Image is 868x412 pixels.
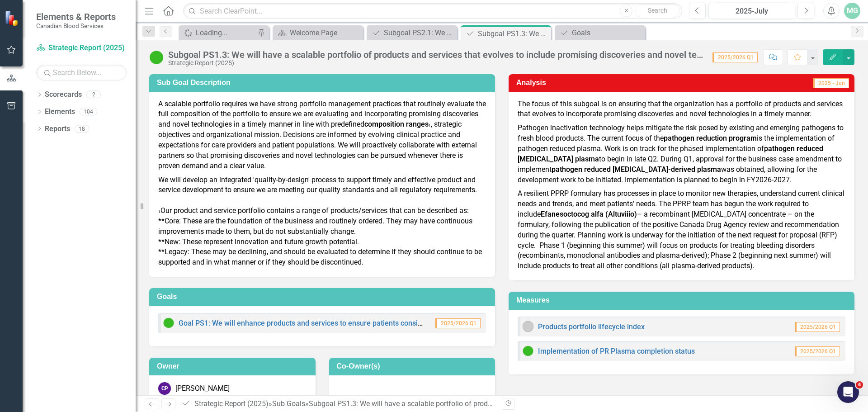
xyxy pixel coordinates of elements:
strong: pathogen reduced [MEDICAL_DATA] plasma [518,144,823,163]
p: A scalable portfolio requires we have strong portfolio management practices that routinely evalua... [158,99,486,173]
button: MG [844,3,860,19]
strong: pathogen reduction program [664,134,757,142]
h3: Owner [157,362,311,370]
img: ClearPoint Strategy [5,10,20,26]
div: 104 [80,108,97,116]
a: Strategic Report (2025) [36,43,127,53]
span: 2025/2026 Q1 [795,346,840,356]
a: Goal PS1: We will enhance products and services to ensure patients consistently receive safe, opt... [179,319,581,327]
a: Goals [557,27,643,38]
input: Search Below... [36,65,127,81]
h3: Co-Owner(s) [337,362,491,370]
span: Elements & Reports [36,11,116,22]
span: Search [648,7,667,14]
h3: Sub Goal Description [157,79,491,87]
a: Strategic Report (2025) [194,399,269,408]
div: Subgoal PS2.1: We will proactively strengthen our surveillance and testing capacity and capabilit... [384,27,455,38]
a: Implementation of PR Plasma completion status [538,347,695,355]
div: CP [158,382,171,395]
a: Subgoal PS2.1: We will proactively strengthen our surveillance and testing capacity and capabilit... [369,27,455,38]
div: [PERSON_NAME] [175,384,230,394]
img: No Information [523,321,533,332]
span: 4 [856,381,863,388]
a: Products portfolio lifecycle index [538,322,645,331]
a: Welcome Page [275,27,361,38]
small: Canadian Blood Services [36,22,116,29]
span: 2025/2026 Q1 [795,322,840,332]
strong: pathogen reduced [MEDICAL_DATA]-derived plasma [552,165,721,174]
span: 2025/2026 Q1 [712,52,758,62]
div: 2025-July [712,6,792,17]
div: 18 [75,125,89,133]
input: Search ClearPoint... [183,3,682,19]
h3: Goals [157,293,491,301]
h3: Measures [516,296,850,304]
div: Subgoal PS1.3: We will have a scalable portfolio of products and services that evolves to include... [309,399,826,408]
button: 2025-July [708,3,795,19]
span: 1 [158,210,160,214]
p: We will develop an integrated 'quality-by-design' process to support timely and effective product... [158,173,486,268]
h3: Analysis [516,79,665,87]
img: On Target [149,50,164,65]
a: Reports [45,124,70,134]
a: Elements [45,107,75,117]
div: Welcome Page [290,27,361,38]
a: Scorecards [45,90,82,100]
span: 1 [429,123,431,128]
div: Loading... [196,27,255,38]
button: Search [635,5,680,17]
div: Subgoal PS1.3: We will have a scalable portfolio of products and services that evolves to include... [168,50,703,60]
div: 2 [86,91,101,99]
a: Loading... [181,27,255,38]
strong: Efanesoctocog alfa (Altuviiio) [541,210,637,218]
p: A resilient PPRP formulary has processes in place to monitor new therapies, understand current cl... [518,187,845,271]
span: 2025/2026 Q1 [435,318,481,328]
div: Goals [572,27,643,38]
strong: composition ranges [364,120,429,128]
iframe: Intercom live chat [837,381,859,403]
a: Sub Goals [272,399,305,408]
div: » » [181,399,495,409]
p: Pathogen inactivation technology helps mitigate the risk posed by existing and emerging pathogens... [518,121,845,187]
div: Strategic Report (2025) [168,60,703,66]
span: 2025 - Jun [813,78,849,88]
img: On Target [163,317,174,328]
p: The focus of this subgoal is on ensuring that the organization has a portfolio of products and se... [518,99,845,122]
img: On Target [523,346,533,356]
div: Subgoal PS1.3: We will have a scalable portfolio of products and services that evolves to include... [478,28,549,39]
